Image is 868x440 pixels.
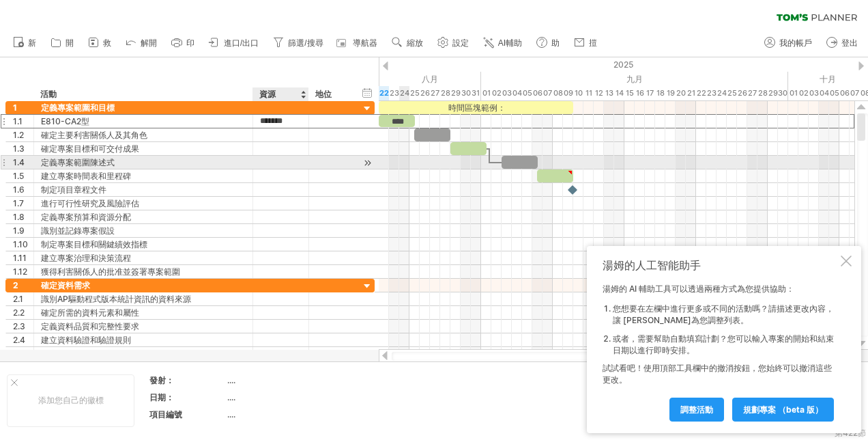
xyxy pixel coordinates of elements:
div: 獲得利害關係人的批准並簽署專案範圍 [41,265,246,278]
div: 1.8 [13,210,33,223]
div: Thursday, 28 August 2025 [440,86,450,100]
div: 1.6 [13,183,33,196]
div: 確定資料儲存和擷取需求 [41,347,246,360]
div: Wednesday, 17 September 2025 [645,86,655,100]
div: 進行可行性研究及風險評估 [41,197,246,210]
div: Saturday, 13 September 2025 [604,86,614,100]
a: 篩選/搜尋 [270,34,327,52]
div: Saturday, 30 August 2025 [461,86,471,100]
span: 解開 [141,38,157,48]
div: 1.2 [13,128,33,141]
div: Thursday, 4 September 2025 [512,86,522,100]
div: Thursday, 18 September 2025 [655,86,665,100]
span: 開 [66,38,74,48]
div: 1.12 [13,265,33,278]
li: 或者，需要幫助自動填寫計劃？您可以輸入專案的開始和結束日期以進行即時安排。 [613,333,838,357]
a: 登出 [823,34,862,52]
div: Monday, 22 September 2025 [696,86,706,100]
div: 建立專案治理和決策流程 [41,251,246,264]
a: 助 [533,34,564,52]
div: 湯姆的人工智能助手 [603,258,838,273]
a: 規劃專案 （Beta 版） [732,398,834,422]
span: 印 [186,38,194,48]
div: 制定專案目標和關鍵績效指標 [41,238,246,251]
div: 時間區塊範例： [379,101,573,114]
a: 印 [168,34,199,52]
div: Monday, 1 September 2025 [481,86,491,100]
font: 試試看吧！使用頂部工具欄中的撤消按鈕，您始終可以撤消這些更改。 [603,363,832,385]
span: 登出 [841,38,858,48]
div: 定義資料品質和完整性要求 [41,320,246,333]
div: Sunday, 24 August 2025 [399,86,409,100]
div: scroll to activity [361,156,374,170]
div: September 2025 [481,72,788,86]
div: Friday, 22 August 2025 [379,86,389,100]
div: Tuesday, 30 September 2025 [778,86,788,100]
span: 我的帳戶 [779,38,812,48]
span: 助 [551,38,560,48]
a: 新 [10,34,40,52]
div: E810-CA2型 [41,115,246,128]
div: 1.1 [13,115,33,128]
a: 導航器 [334,34,381,52]
div: 2.2 [13,306,33,319]
div: 確定資料需求 [41,279,246,292]
div: Friday, 29 August 2025 [450,86,461,100]
div: Wednesday, 24 September 2025 [717,86,727,100]
a: AI輔助 [480,34,526,52]
div: Saturday, 27 September 2025 [747,86,757,100]
div: 建立資料驗證和驗證規則 [41,333,246,346]
div: 1.5 [13,169,33,182]
a: 縮放 [388,34,427,52]
div: Friday, 5 September 2025 [522,86,532,100]
font: 添加您自己的徽標 [38,395,104,405]
li: 您想要在左欄中進行更多或不同的活動嗎？請描述更改內容，讓 [PERSON_NAME]為您調整列表。 [613,303,838,327]
div: Tuesday, 16 September 2025 [635,86,645,100]
div: Sunday, 7 September 2025 [542,86,553,100]
span: 設定 [452,38,469,48]
div: Monday, 6 October 2025 [839,86,850,100]
div: 第422節 [835,428,866,439]
div: 1.10 [13,238,33,251]
div: Tuesday, 9 September 2025 [563,86,573,100]
div: Sunday, 5 October 2025 [829,86,839,100]
div: Thursday, 25 September 2025 [727,86,737,100]
div: 1 [13,101,33,114]
span: 規劃專案 （Beta 版） [743,404,823,415]
div: Wednesday, 3 September 2025 [502,86,512,100]
span: AI輔助 [498,38,522,48]
div: 1.11 [13,251,33,264]
div: 確定所需的資料元素和屬性 [41,306,246,319]
div: 定義專案範圍陳述式 [41,156,246,169]
div: Saturday, 6 September 2025 [532,86,542,100]
div: Tuesday, 2 September 2025 [491,86,502,100]
a: 解開 [122,34,161,52]
div: Monday, 15 September 2025 [624,86,635,100]
div: 2.3 [13,320,33,333]
div: 2 [13,279,33,292]
span: 篩選/搜尋 [288,38,323,48]
div: .... [227,409,342,420]
div: Friday, 3 October 2025 [809,86,819,100]
span: 縮放 [407,38,423,48]
a: 進口/出口 [205,34,263,52]
span: 㨟 [589,38,597,48]
div: Wednesday, 1 October 2025 [788,86,798,100]
div: .... [227,391,342,403]
div: 識別並記錄專案假設 [41,224,246,237]
div: 2.5 [13,347,33,360]
a: 㨟 [570,34,601,52]
div: 確定主要利害關係人及其角色 [41,128,246,141]
div: Thursday, 11 September 2025 [583,86,594,100]
span: 調整活動 [680,404,713,415]
div: 定義專案範圍和目標 [41,101,246,114]
div: Wednesday, 10 September 2025 [573,86,583,100]
a: 設定 [434,34,473,52]
div: 資源 [259,87,301,101]
div: 2.4 [13,333,33,346]
div: Tuesday, 7 October 2025 [850,86,860,100]
div: Friday, 19 September 2025 [665,86,676,100]
div: Saturday, 23 August 2025 [389,86,399,100]
span: 救 [103,38,111,48]
div: 2.1 [13,292,33,305]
